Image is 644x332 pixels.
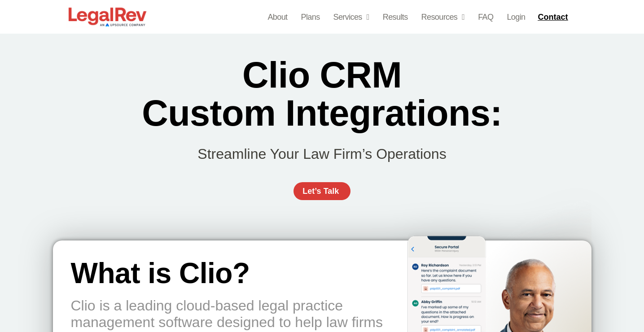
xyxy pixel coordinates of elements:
a: FAQ [478,11,493,23]
a: Let’s Talk [294,182,350,200]
nav: Menu [267,11,525,23]
h2: What is Clio? [71,258,385,288]
a: About [267,11,287,23]
h2: Clio CRM Custom Integrations: [125,56,519,132]
span: Contact [538,13,568,21]
a: Resources [421,11,465,23]
a: Contact [534,10,574,24]
span: Let’s Talk [302,187,339,195]
a: Services [333,11,369,23]
a: Plans [301,11,320,23]
p: Streamline Your Law Firm’s Operations [53,146,591,162]
a: Login [507,11,525,23]
a: Results [383,11,408,23]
